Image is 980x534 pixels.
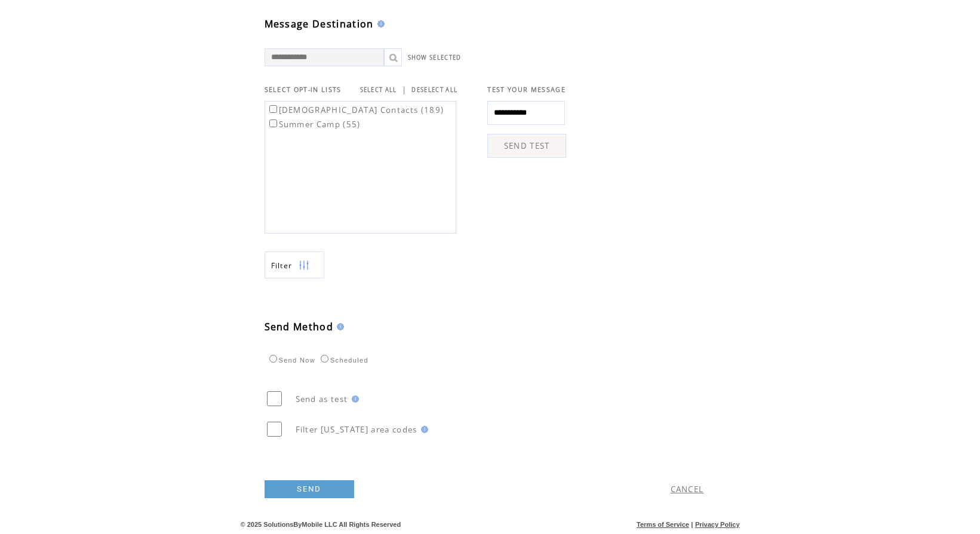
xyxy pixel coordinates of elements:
[360,86,397,94] a: SELECT ALL
[318,357,368,364] label: Scheduled
[265,251,324,278] a: Filter
[267,105,444,115] label: [DEMOGRAPHIC_DATA] Contacts (189)
[296,424,417,435] span: Filter [US_STATE] area codes
[265,17,374,30] span: Message Destination
[321,355,328,363] input: Scheduled
[348,395,359,403] img: help.gif
[374,20,385,27] img: help.gif
[637,521,689,528] a: Terms of Service
[487,134,566,158] a: SEND TEST
[269,105,277,113] input: [DEMOGRAPHIC_DATA] Contacts (189)
[266,357,315,364] label: Send Now
[271,260,293,271] span: Show filters
[333,323,344,330] img: help.gif
[296,394,348,404] span: Send as test
[267,119,361,130] label: Summer Camp (55)
[408,54,462,62] a: SHOW SELECTED
[671,484,704,495] a: CANCEL
[269,119,277,127] input: Summer Camp (55)
[299,252,309,279] img: filters.png
[487,85,566,94] span: TEST YOUR MESSAGE
[411,86,457,94] a: DESELECT ALL
[691,521,693,528] span: |
[265,85,342,94] span: SELECT OPT-IN LISTS
[265,320,334,333] span: Send Method
[241,521,401,528] span: © 2025 SolutionsByMobile LLC All Rights Reserved
[265,480,354,498] a: SEND
[417,426,428,433] img: help.gif
[269,355,277,363] input: Send Now
[402,84,407,95] span: |
[695,521,740,528] a: Privacy Policy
